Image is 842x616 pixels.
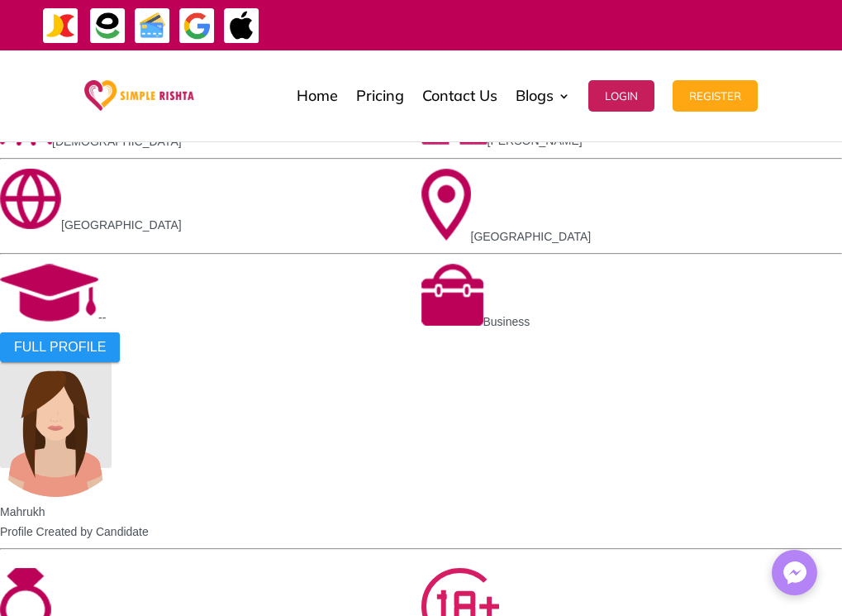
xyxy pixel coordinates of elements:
img: EasyPaisa-icon [89,7,126,45]
span: FULL PROFILE [14,340,106,355]
button: Register [673,80,758,112]
img: GooglePay-icon [178,7,216,45]
a: Login [588,55,654,137]
a: Home [297,55,338,137]
img: Credit Cards [134,7,171,45]
img: Messenger [778,556,811,590]
a: Pricing [356,55,404,137]
img: JazzCash-icon [42,7,79,45]
span: [GEOGRAPHIC_DATA] [471,230,592,243]
span: [GEOGRAPHIC_DATA] [61,218,182,232]
a: Blogs [516,55,570,137]
a: Register [673,55,758,137]
button: Login [588,80,654,112]
span: Business [483,315,530,328]
span: -- [98,311,106,324]
img: ApplePay-icon [223,7,260,45]
a: Contact Us [422,55,497,137]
